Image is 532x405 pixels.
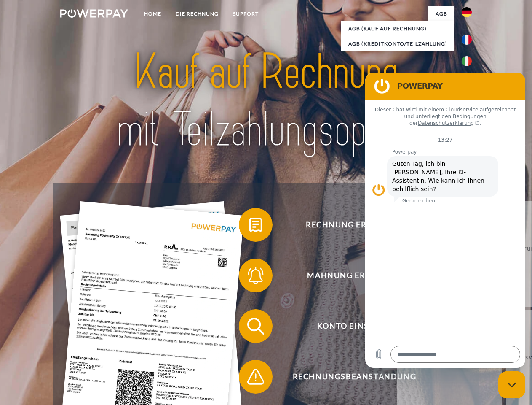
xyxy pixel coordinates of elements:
a: AGB (Kauf auf Rechnung) [341,21,454,36]
button: Rechnungsbeanstandung [239,360,458,394]
span: Rechnungsbeanstandung [251,360,457,394]
a: agb [428,6,454,22]
span: Rechnung erhalten? [251,208,457,242]
a: SUPPORT [226,6,266,22]
a: Home [137,6,168,22]
img: qb_search.svg [245,316,266,337]
span: Konto einsehen [251,309,457,343]
iframe: Schaltfläche zum Öffnen des Messaging-Fensters; Konversation läuft [498,371,525,398]
img: it [462,56,472,66]
a: DIE RECHNUNG [168,6,226,22]
img: fr [462,35,472,45]
button: Mahnung erhalten? [239,259,458,292]
a: AGB (Kreditkonto/Teilzahlung) [341,36,454,51]
img: de [462,7,472,17]
img: logo-powerpay-white.svg [60,9,128,18]
img: qb_bill.svg [245,214,266,235]
span: Mahnung erhalten? [251,259,457,292]
button: Konto einsehen [239,309,458,343]
img: title-powerpay_de.svg [80,40,452,162]
img: qb_bell.svg [245,265,266,286]
iframe: Messaging-Fenster [365,73,525,368]
img: qb_warning.svg [245,366,266,387]
button: Rechnung erhalten? [239,208,458,242]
